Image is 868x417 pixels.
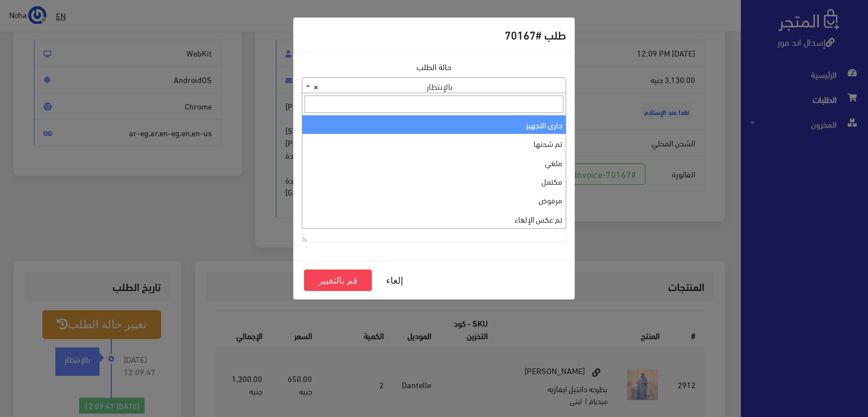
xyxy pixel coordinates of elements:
span: بالإنتظار [302,77,566,93]
button: قم بالتغيير [304,270,372,291]
label: حالة الطلب [416,60,452,73]
span: بالإنتظار [302,78,566,94]
li: مكتمل [302,172,566,190]
h5: طلب #70167 [505,26,566,43]
li: تم عكس الإلغاء [302,210,566,228]
button: إلغاء [372,270,417,291]
iframe: Drift Widget Chat Controller [14,340,57,383]
li: مرفوض [302,190,566,209]
li: تم شحنها [302,134,566,153]
li: جاري التجهيز [302,115,566,134]
span: × [314,78,318,94]
li: ملغي [302,153,566,172]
